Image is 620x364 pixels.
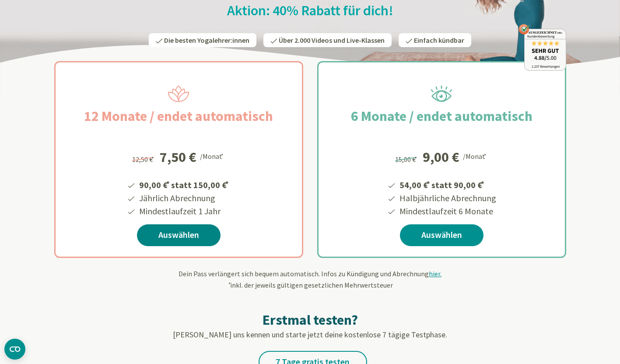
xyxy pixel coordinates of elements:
[54,311,566,329] h2: Erstmal testen?
[138,205,230,218] li: Mindestlaufzeit 1 Jahr
[423,150,459,164] div: 9,00 €
[54,329,566,340] p: [PERSON_NAME] uns kennen und starte jetzt deine kostenlose 7 tägige Testphase.
[138,177,230,192] li: 90,00 € statt 150,00 €
[132,155,155,164] span: 12,50 €
[54,2,566,19] h2: Aktion: 40% Rabatt für dich!
[414,36,464,45] span: Einfach kündbar
[4,339,25,360] button: CMP-Widget öffnen
[398,177,496,192] li: 54,00 € statt 90,00 €
[137,224,221,246] a: Auswählen
[330,106,553,127] h2: 6 Monate / endet automatisch
[63,106,294,127] h2: 12 Monate / endet automatisch
[518,24,566,71] img: ausgezeichnet_badge.png
[398,205,496,218] li: Mindestlaufzeit 6 Monate
[398,192,496,205] li: Halbjährliche Abrechnung
[429,269,441,278] span: hier.
[164,36,249,45] span: Die besten Yogalehrer:innen
[400,224,483,246] a: Auswählen
[200,150,225,161] div: /Monat
[395,155,418,164] span: 15,00 €
[279,36,385,45] span: Über 2.000 Videos und Live-Klassen
[160,150,196,164] div: 7,50 €
[138,192,230,205] li: Jährlich Abrechnung
[54,268,566,290] div: Dein Pass verlängert sich bequem automatisch. Infos zu Kündigung und Abrechnung
[463,150,488,161] div: /Monat
[228,281,393,289] span: inkl. der jeweils gültigen gesetzlichen Mehrwertsteuer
